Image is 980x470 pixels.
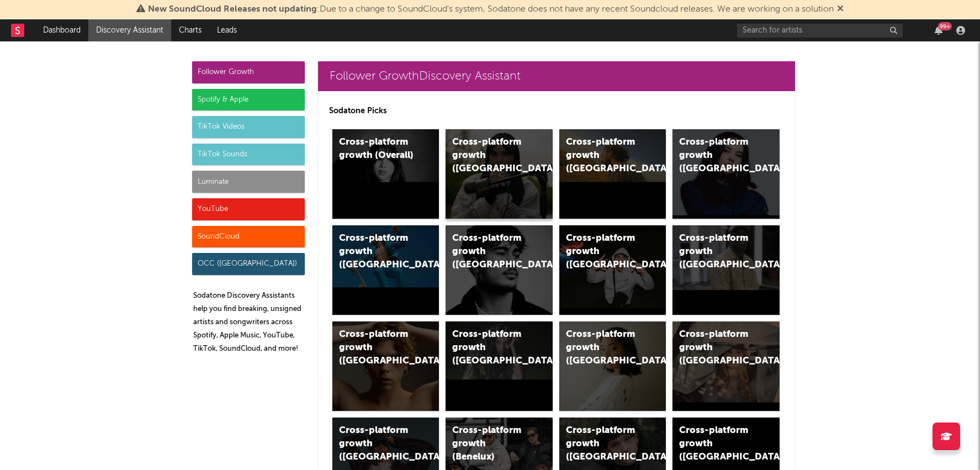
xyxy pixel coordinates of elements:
[679,232,754,272] div: Cross-platform growth ([GEOGRAPHIC_DATA])
[737,24,903,38] input: Search for artists
[339,328,414,368] div: Cross-platform growth ([GEOGRAPHIC_DATA])
[209,19,245,41] a: Leads
[339,424,414,464] div: Cross-platform growth ([GEOGRAPHIC_DATA])
[559,225,666,315] a: Cross-platform growth ([GEOGRAPHIC_DATA]/GSA)
[672,321,780,411] a: Cross-platform growth ([GEOGRAPHIC_DATA])
[88,19,171,41] a: Discovery Assistant
[452,424,527,464] div: Cross-platform growth (Benelux)
[332,129,439,219] a: Cross-platform growth (Overall)
[566,136,641,176] div: Cross-platform growth ([GEOGRAPHIC_DATA])
[559,321,666,411] a: Cross-platform growth ([GEOGRAPHIC_DATA])
[935,26,942,35] button: 99+
[566,328,641,368] div: Cross-platform growth ([GEOGRAPHIC_DATA])
[192,198,305,220] div: YouTube
[192,61,305,83] div: Follower Growth
[679,328,754,368] div: Cross-platform growth ([GEOGRAPHIC_DATA])
[192,89,305,111] div: Spotify & Apple
[192,226,305,248] div: SoundCloud
[446,129,553,219] a: Cross-platform growth ([GEOGRAPHIC_DATA])
[566,424,641,464] div: Cross-platform growth ([GEOGRAPHIC_DATA])
[938,22,952,30] div: 99 +
[171,19,209,41] a: Charts
[35,19,88,41] a: Dashboard
[446,321,553,411] a: Cross-platform growth ([GEOGRAPHIC_DATA])
[672,129,780,219] a: Cross-platform growth ([GEOGRAPHIC_DATA])
[332,225,439,315] a: Cross-platform growth ([GEOGRAPHIC_DATA])
[318,61,795,91] a: Follower GrowthDiscovery Assistant
[672,225,780,315] a: Cross-platform growth ([GEOGRAPHIC_DATA])
[192,253,305,275] div: OCC ([GEOGRAPHIC_DATA])
[679,136,754,176] div: Cross-platform growth ([GEOGRAPHIC_DATA])
[339,232,414,272] div: Cross-platform growth ([GEOGRAPHIC_DATA])
[837,5,844,14] span: Dismiss
[192,171,305,193] div: Luminate
[148,5,317,14] span: New SoundCloud Releases not updating
[332,321,439,411] a: Cross-platform growth ([GEOGRAPHIC_DATA])
[566,232,641,272] div: Cross-platform growth ([GEOGRAPHIC_DATA]/GSA)
[192,116,305,138] div: TikTok Videos
[452,136,527,176] div: Cross-platform growth ([GEOGRAPHIC_DATA])
[192,144,305,166] div: TikTok Sounds
[329,104,784,118] p: Sodatone Picks
[339,136,414,162] div: Cross-platform growth (Overall)
[193,289,305,356] p: Sodatone Discovery Assistants help you find breaking, unsigned artists and songwriters across Spo...
[679,424,754,464] div: Cross-platform growth ([GEOGRAPHIC_DATA])
[446,225,553,315] a: Cross-platform growth ([GEOGRAPHIC_DATA])
[559,129,666,219] a: Cross-platform growth ([GEOGRAPHIC_DATA])
[452,328,527,368] div: Cross-platform growth ([GEOGRAPHIC_DATA])
[148,5,834,14] span: : Due to a change to SoundCloud's system, Sodatone does not have any recent Soundcloud releases. ...
[452,232,527,272] div: Cross-platform growth ([GEOGRAPHIC_DATA])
